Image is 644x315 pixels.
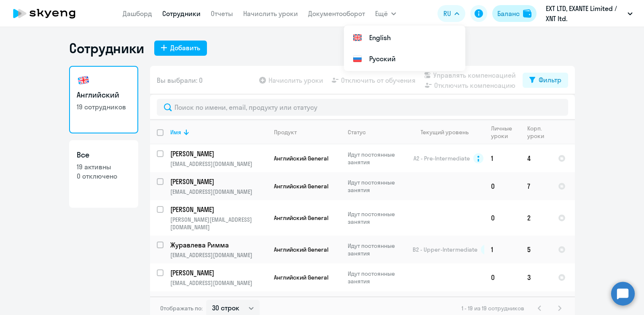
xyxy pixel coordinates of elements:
[348,151,405,166] p: Идут постоянные занятия
[170,216,267,231] p: [PERSON_NAME][EMAIL_ADDRESS][DOMAIN_NAME]
[170,188,267,196] p: [EMAIL_ADDRESS][DOMAIN_NAME]
[521,144,551,172] td: 4
[170,43,200,53] div: Добавить
[539,75,561,85] div: Фильтр
[523,73,568,88] button: Фильтр
[348,270,405,285] p: Идут постоянные занятия
[348,210,405,225] p: Идут постоянные занятия
[77,90,131,100] h3: Английский
[170,296,267,305] a: [PERSON_NAME]
[170,268,267,277] a: [PERSON_NAME]
[348,128,405,136] div: Статус
[77,171,131,181] p: 0 отключено
[484,236,521,263] td: 1
[69,140,138,208] a: Все19 активны0 отключено
[69,66,138,133] a: Английский19 сотрудников
[492,5,537,22] button: Балансbalance
[421,128,469,136] div: Текущий уровень
[160,304,203,312] span: Отображать по:
[123,9,152,18] a: Дашборд
[443,8,451,19] span: RU
[243,9,298,18] a: Начислить уроки
[69,40,144,57] h1: Сотрудники
[170,149,267,158] a: [PERSON_NAME]
[274,128,297,136] div: Продукт
[484,263,521,291] td: 0
[375,8,388,19] span: Ещё
[77,149,131,160] h3: Все
[348,128,366,136] div: Статус
[170,149,266,158] p: [PERSON_NAME]
[274,128,341,136] div: Продукт
[211,9,233,18] a: Отчеты
[437,5,465,22] button: RU
[154,41,207,56] button: Добавить
[527,125,551,140] div: Корп. уроки
[484,200,521,236] td: 0
[170,268,266,277] p: [PERSON_NAME]
[521,236,551,263] td: 5
[170,296,266,305] p: [PERSON_NAME]
[170,128,181,136] div: Имя
[170,240,266,250] p: Журавлева Римма
[375,5,396,22] button: Ещё
[491,125,515,140] div: Личные уроки
[77,102,131,111] p: 19 сотрудников
[462,304,524,312] span: 1 - 19 из 19 сотрудников
[274,214,328,222] span: Английский General
[170,279,267,287] p: [EMAIL_ADDRESS][DOMAIN_NAME]
[170,160,267,168] p: [EMAIL_ADDRESS][DOMAIN_NAME]
[344,25,465,71] ul: Ещё
[274,182,328,190] span: Английский General
[497,8,520,19] div: Баланс
[542,3,637,24] button: EXT LTD, ‎EXANTE Limited / XNT ltd.
[413,128,484,136] div: Текущий уровень
[170,240,267,250] a: Журавлева Римма
[157,99,568,116] input: Поиск по имени, email, продукту или статусу
[77,162,131,171] p: 19 активны
[348,179,405,194] p: Идут постоянные занятия
[170,128,267,136] div: Имя
[308,9,365,18] a: Документооборот
[484,144,521,172] td: 1
[484,172,521,200] td: 0
[521,200,551,236] td: 2
[170,251,267,259] p: [EMAIL_ADDRESS][DOMAIN_NAME]
[170,205,266,214] p: [PERSON_NAME]
[274,155,328,162] span: Английский General
[491,125,520,140] div: Личные уроки
[157,75,203,85] span: Вы выбрали: 0
[274,274,328,281] span: Английский General
[170,177,266,186] p: [PERSON_NAME]
[170,177,267,186] a: [PERSON_NAME]
[352,33,362,43] img: English
[413,246,478,253] span: B2 - Upper-Intermediate
[162,9,201,18] a: Сотрудники
[521,172,551,200] td: 7
[413,155,470,162] span: A2 - Pre-Intermediate
[527,125,545,140] div: Корп. уроки
[274,246,328,253] span: Английский General
[352,54,362,64] img: Русский
[77,73,90,87] img: english
[348,242,405,257] p: Идут постоянные занятия
[546,3,624,24] p: EXT LTD, ‎EXANTE Limited / XNT ltd.
[521,263,551,291] td: 3
[170,205,267,214] a: [PERSON_NAME]
[523,9,531,18] img: balance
